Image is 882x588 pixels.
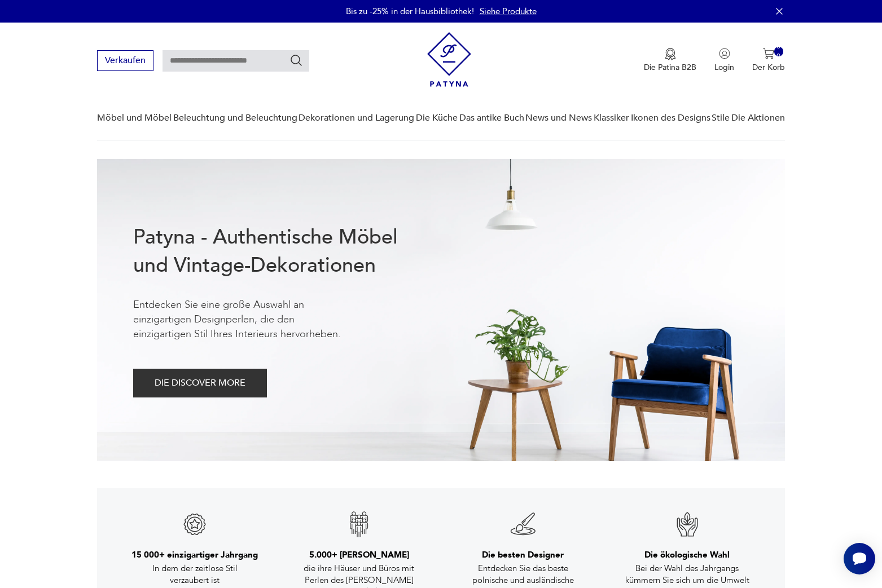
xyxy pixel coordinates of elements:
button: Login [714,48,734,73]
p: Der Korb [752,62,785,73]
img: Die Qualitätsgarantie [181,511,208,538]
h3: Die ökologische Wahl [644,549,730,560]
h3: Die besten Designer [482,549,564,560]
a: Stile [712,96,730,140]
button: 0 0Der Korb [752,48,785,73]
p: Bei der Wahl des Jahrgangs kümmern Sie sich um die Umwelt [625,563,749,586]
img: Ikone des Nutzers [719,48,730,59]
a: Die Aktionen [731,96,785,140]
a: Ikone der MedailleDie Patina B2B [644,48,696,73]
a: Siehe Produkte [480,6,537,17]
h3: 15 000+ einzigartiger Jahrgang [131,549,258,560]
div: 0 0 [774,47,784,56]
img: Die Qualitätsgarantie [345,511,372,538]
a: Möbel und Möbel [97,96,172,140]
img: Patyna - Shop mit Möbeln und Dekorationen Vintage [427,32,471,87]
p: Login [714,62,734,73]
button: Verkaufen [97,50,153,71]
button: Suche nach dem [289,54,303,67]
img: Die Qualitätsgarantie [510,511,537,538]
a: Das antike Buch [459,96,524,140]
button: Die Patina B2B [644,48,696,73]
a: Die Küche [416,96,458,140]
a: News und News [525,96,592,140]
img: Ikone der Medaille [665,48,676,60]
p: Die Patina B2B [644,62,696,73]
a: Beleuchtung und Beleuchtung [173,96,297,140]
a: Ikonen des Designs [631,96,710,140]
a: Verkaufen [97,58,153,65]
a: Dekorationen und Lagerung [299,96,414,140]
h3: 5.000+ [PERSON_NAME] [309,549,409,560]
img: Ikone des Korbs [763,48,774,59]
iframe: Smartsupp widget button [844,543,875,574]
a: Die DISCOVER MORE [133,380,267,388]
p: Bis zu -25% in der Hausbibliothek! [346,6,474,17]
a: Klassiker [594,96,629,140]
p: Entdecken Sie eine große Auswahl an einzigartigen Designperlen, die den einzigartigen Stil Ihres ... [133,298,348,342]
p: In dem der zeitlose Stil verzaubert ist [133,563,257,586]
img: Die Qualitätsgarantie [674,511,701,538]
h1: Patyna - Authentische Möbel und Vintage-Dekorationen [133,223,438,280]
button: Die DISCOVER MORE [133,369,267,397]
